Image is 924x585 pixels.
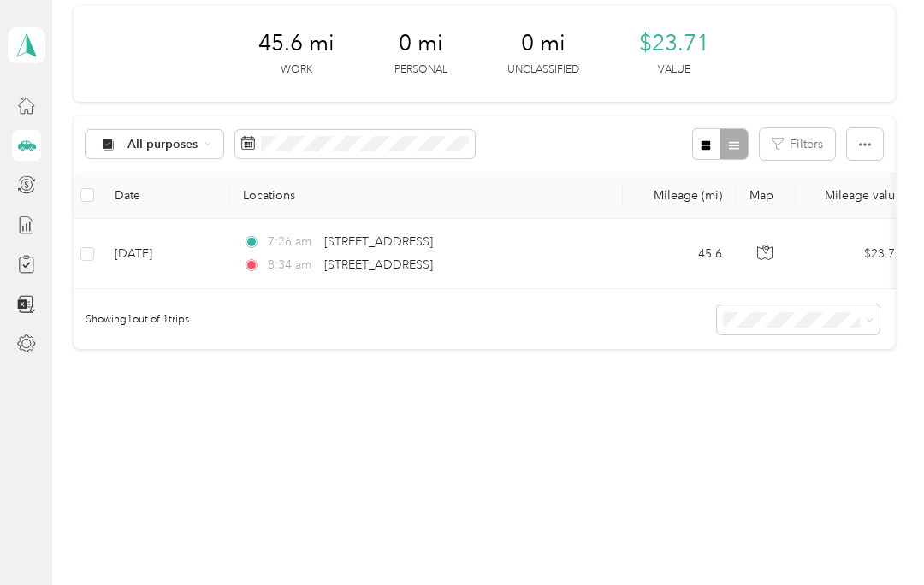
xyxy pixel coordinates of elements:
button: Filters [760,128,835,160]
th: Map [736,172,796,219]
span: [STREET_ADDRESS] [324,234,433,249]
th: Locations [229,172,623,219]
span: All purposes [127,139,198,151]
p: Work [281,62,312,78]
span: 0 mi [399,30,443,57]
iframe: Everlance-gr Chat Button Frame [828,489,924,585]
span: 45.6 mi [258,30,335,57]
td: 45.6 [623,219,736,289]
span: $23.71 [639,30,709,57]
span: 8:34 am [268,256,317,275]
td: $23.71 [796,219,915,289]
span: 0 mi [521,30,566,57]
td: [DATE] [101,219,229,289]
p: Value [658,62,690,78]
p: Personal [394,62,447,78]
span: [STREET_ADDRESS] [324,257,433,272]
th: Mileage value [796,172,915,219]
th: Mileage (mi) [623,172,736,219]
span: Showing 1 out of 1 trips [74,312,189,328]
th: Date [101,172,229,219]
span: 7:26 am [268,233,317,251]
p: Unclassified [507,62,579,78]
